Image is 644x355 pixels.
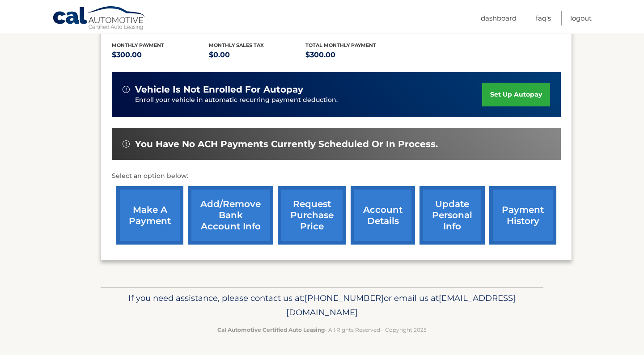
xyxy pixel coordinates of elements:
[278,186,346,245] a: request purchase price
[209,49,306,61] p: $0.00
[112,42,164,48] span: Monthly Payment
[112,171,561,182] p: Select an option below:
[135,139,438,150] span: You have no ACH payments currently scheduled or in process.
[123,86,130,93] img: alert-white.svg
[217,326,325,333] strong: Cal Automotive Certified Auto Leasing
[305,49,402,61] p: $300.00
[351,186,415,245] a: account details
[482,83,550,106] a: set up autopay
[305,42,376,48] span: Total Monthly Payment
[106,325,538,334] p: - All Rights Reserved - Copyright 2025
[106,291,538,320] p: If you need assistance, please contact us at: or email us at
[481,11,517,25] a: Dashboard
[135,84,303,95] span: vehicle is not enrolled for autopay
[52,6,146,32] a: Cal Automotive
[135,95,482,105] p: Enroll your vehicle in automatic recurring payment deduction.
[123,140,130,148] img: alert-white.svg
[419,186,485,245] a: update personal info
[286,293,516,317] span: [EMAIL_ADDRESS][DOMAIN_NAME]
[188,186,273,245] a: Add/Remove bank account info
[116,186,183,245] a: make a payment
[209,42,264,48] span: Monthly sales Tax
[305,293,384,303] span: [PHONE_NUMBER]
[489,186,556,245] a: payment history
[570,11,592,25] a: Logout
[112,49,209,61] p: $300.00
[536,11,551,25] a: FAQ's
